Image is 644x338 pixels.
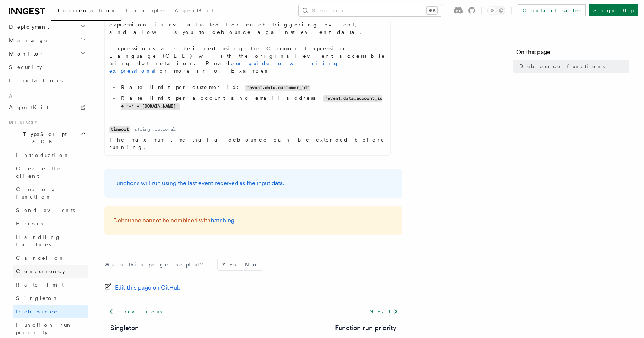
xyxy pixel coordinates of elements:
span: Create a function [16,186,60,200]
span: AgentKit [174,7,214,13]
a: AgentKit [170,2,218,20]
span: References [6,120,37,126]
span: Debounce functions [519,63,605,70]
dd: string [135,126,150,132]
a: AgentKit [6,101,88,114]
button: TypeScript SDK [6,127,88,148]
a: Documentation [51,2,121,21]
span: Concurrency [16,268,65,274]
a: Introduction [13,148,88,162]
a: Function run priority [335,323,397,333]
button: No [240,259,263,270]
a: Next [365,305,402,318]
span: Rate limit [16,282,64,288]
span: Manage [6,37,48,44]
span: Singleton [16,295,59,301]
span: TypeScript SDK [6,130,80,145]
span: Create the client [16,165,61,179]
p: Debounce cannot be combined with . [113,215,394,226]
li: Rate limit per customer id: [119,83,386,91]
span: Cancel on [16,255,65,261]
span: Limitations [9,78,63,83]
a: Create the client [13,162,88,183]
p: Expressions are defined using the Common Expression Language (CEL) with the original event access... [109,45,386,75]
span: Monitor [6,50,44,57]
a: Sign Up [589,4,638,16]
span: Examples [126,7,165,13]
code: timeout [109,126,130,133]
a: Debounce functions [516,60,629,73]
span: Send events [16,207,75,213]
a: Debounce [13,305,88,318]
span: AgentKit [9,104,48,110]
kbd: ⌘K [427,7,437,14]
button: Deployment [6,20,88,34]
p: An optional unique key expression to apply the limit to. The expression is evaluated for each tri... [109,13,386,36]
span: Edit this page on GitHub [115,282,181,293]
a: Concurrency [13,265,88,278]
code: 'event.data.account_id + "-" + [DOMAIN_NAME]' [121,95,382,110]
a: Cancel on [13,251,88,265]
span: Security [9,64,42,70]
a: Edit this page on GitHub [104,282,181,293]
p: The maximum time that a debounce can be extended before running. [109,136,386,151]
a: Rate limit [13,278,88,291]
span: Documentation [55,7,117,13]
span: Introduction [16,152,70,158]
code: 'event.data.customer_id' [245,85,310,91]
a: Errors [13,217,88,230]
p: Was this page helpful? [104,261,208,268]
h4: On this page [516,48,629,60]
button: Toggle dark mode [487,6,505,15]
span: Function run priority [16,322,72,335]
a: Examples [121,2,170,20]
span: Debounce [16,309,58,315]
a: Previous [104,305,166,318]
p: Functions will run using the last event received as the input data. [113,178,394,189]
a: Contact sales [518,4,586,16]
a: Send events [13,203,88,217]
button: Monitor [6,47,88,60]
span: Errors [16,221,43,227]
a: Create a function [13,183,88,203]
button: Manage [6,34,88,47]
a: batching [211,217,234,224]
dd: optional [155,126,176,132]
button: Yes [218,259,240,270]
a: Singleton [13,291,88,305]
a: Singleton [110,323,139,333]
a: Limitations [6,74,88,87]
a: Security [6,60,88,74]
span: Handling failures [16,234,61,247]
a: Handling failures [13,230,88,251]
span: AI [6,93,14,99]
span: Deployment [6,23,49,31]
button: Search...⌘K [299,4,442,16]
li: Rate limit per account and email address: [119,94,386,110]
